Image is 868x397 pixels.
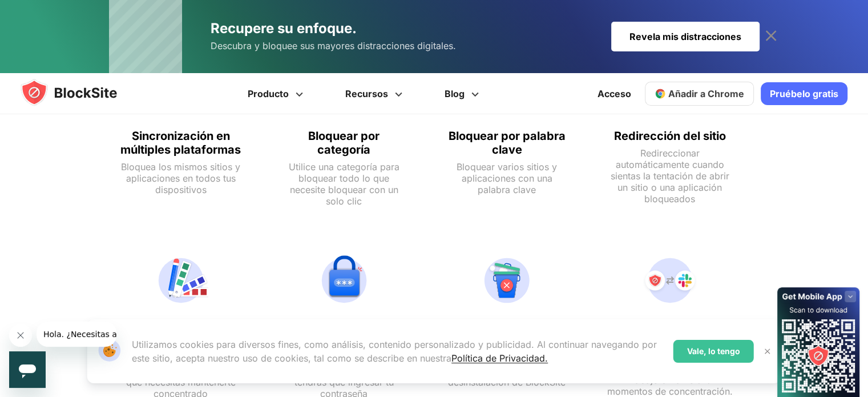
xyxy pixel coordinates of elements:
font: Blog [445,88,465,99]
iframe: Botón para iniciar la ventana de mensajería [9,351,46,388]
a: Recursos [326,73,425,114]
font: Añadir a Chrome [668,88,744,99]
font: Producto [248,88,289,99]
iframe: Mensaje de la compañía [37,322,116,347]
font: Utilice una categoría para bloquear todo lo que necesite bloquear con un solo clic [289,161,399,207]
a: Pruébelo gratis [761,82,847,105]
font: Acceso [597,88,631,99]
font: Bloquear varios sitios y aplicaciones con una palabra clave [457,161,557,195]
a: Producto [228,73,326,114]
a: Política de Privacidad. [451,352,548,364]
iframe: Mensaje de cierre [9,324,32,347]
img: blocksite-icon.5d769676.svg [21,79,139,106]
a: Blog [425,73,502,114]
font: Sincronización en múltiples plataformas [120,129,241,157]
font: Pruébelo gratis [770,88,838,99]
font: Bloquea los mismos sitios y aplicaciones en todos tus dispositivos [121,161,240,195]
font: Redirección del sitio [614,129,726,143]
font: Recursos [345,88,388,99]
font: Recupere su enfoque. [211,20,357,37]
font: Bloquear por palabra clave [449,129,566,157]
img: Cerca [763,347,772,356]
font: Vale, lo tengo [687,346,740,356]
font: Revela mis distracciones [629,31,741,42]
img: chrome-icon.svg [655,88,666,99]
font: Redireccionar automáticamente cuando sientas la tentación de abrir un sitio o una aplicación bloq... [611,147,729,204]
font: Bloquear por categoría [308,129,380,157]
font: Hola. ¿Necesitas ayuda? [7,8,104,17]
a: Añadir a Chrome [645,82,754,106]
a: Acceso [591,80,638,107]
button: Cerca [760,344,775,359]
font: Utilizamos cookies para diversos fines, como análisis, contenido personalizado y publicidad. Al c... [132,339,657,364]
font: Descubra y bloquee sus mayores distracciones digitales. [211,40,456,51]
